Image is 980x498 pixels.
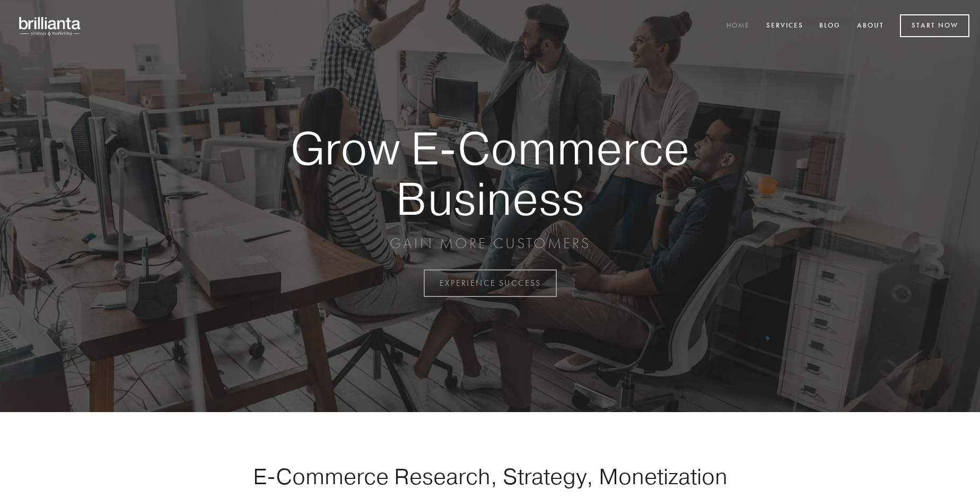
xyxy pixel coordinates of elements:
a: EXPERIENCE SUCCESS [424,269,557,297]
a: Services [759,18,810,35]
strong: Grow E-Commerce Business [253,123,727,223]
a: Home [720,18,757,35]
a: About [850,18,891,35]
h1: E-Commerce Research, Strategy, Monetization [220,463,760,490]
p: GAIN MORE CUSTOMERS [253,234,727,253]
a: Blog [812,18,847,35]
a: Start Now [900,14,969,37]
img: brillianta - research, strategy, marketing [11,11,90,41]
